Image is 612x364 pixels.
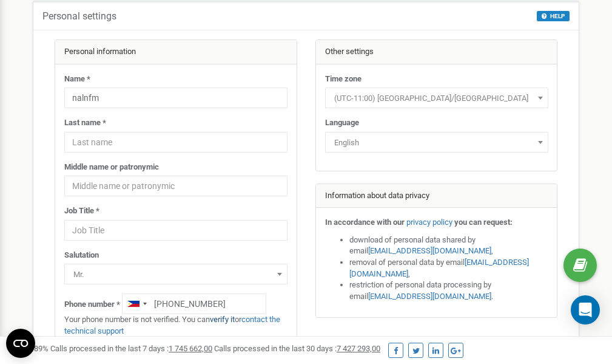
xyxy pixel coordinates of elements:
[325,132,548,153] span: English
[64,74,90,85] label: Name *
[537,11,570,21] button: HELP
[55,40,297,64] div: Personal information
[50,344,212,353] span: Calls processed in the last 7 days :
[349,258,529,278] a: [EMAIL_ADDRESS][DOMAIN_NAME]
[64,205,99,217] label: Job Title *
[64,117,106,129] label: Last name *
[349,280,548,302] li: restriction of personal data processing by email .
[368,292,491,301] a: [EMAIL_ADDRESS][DOMAIN_NAME]
[454,218,513,227] strong: you can request:
[325,117,359,129] label: Language
[368,246,491,255] a: [EMAIL_ADDRESS][DOMAIN_NAME]
[325,74,361,85] label: Time zone
[64,264,288,284] span: Mr.
[316,40,557,64] div: Other settings
[64,132,288,153] input: Last name
[169,344,212,353] u: 1 745 662,00
[64,299,120,311] label: Phone number *
[406,218,452,227] a: privacy policy
[64,162,159,173] label: Middle name or patronymic
[316,184,557,208] div: Information about data privacy
[349,235,548,257] li: download of personal data shared by email ,
[210,315,235,324] a: verify it
[122,294,266,314] input: +1-800-555-55-55
[64,250,99,261] label: Salutation
[337,344,380,353] u: 7 427 293,00
[325,88,548,108] span: (UTC-11:00) Pacific/Midway
[64,315,280,335] a: contact the technical support
[64,88,288,108] input: Name
[42,11,116,22] h5: Personal settings
[349,257,548,280] li: removal of personal data by email ,
[64,314,288,337] p: Your phone number is not verified. You can or
[571,295,600,325] div: Open Intercom Messenger
[64,176,288,196] input: Middle name or patronymic
[64,220,288,241] input: Job Title
[325,218,405,227] strong: In accordance with our
[214,344,380,353] span: Calls processed in the last 30 days :
[6,329,35,358] button: Open CMP widget
[329,134,544,151] span: English
[123,294,150,314] div: Telephone country code
[329,90,544,107] span: (UTC-11:00) Pacific/Midway
[69,266,283,283] span: Mr.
